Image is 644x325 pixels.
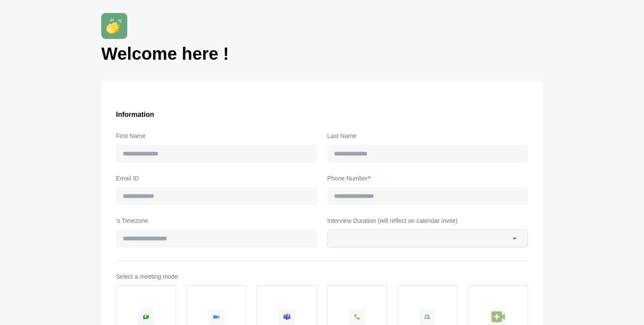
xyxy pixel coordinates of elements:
[327,173,528,183] label: Phone Number
[116,173,317,183] label: Email ID
[116,216,317,226] label: 's Timezone
[116,271,528,282] label: Select a meeting mode
[327,131,528,141] label: Last Name
[327,216,528,226] label: Interview Duration (will reflect on calendar invite)
[116,109,528,120] h3: Information
[101,42,543,65] h1: Welcome here !
[116,131,317,141] label: First Name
